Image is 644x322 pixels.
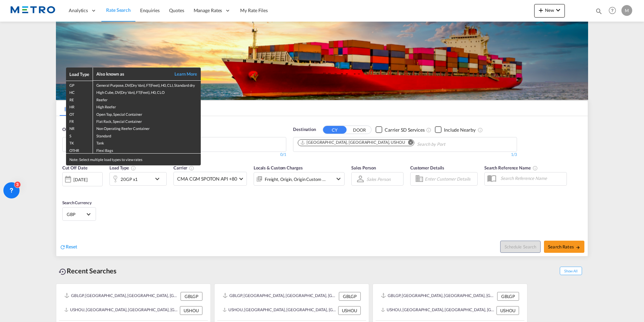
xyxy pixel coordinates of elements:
td: OT [66,110,93,117]
a: Learn More [167,71,197,77]
td: High Reefer [93,103,201,110]
td: HC [66,88,93,95]
th: Load Type [66,68,93,81]
td: NR [66,124,93,131]
div: Note: Select multiple load types to view rates [66,154,201,165]
td: Non Operating Reefer Container [93,124,201,131]
td: OTHR [66,146,93,154]
td: HR [66,103,93,110]
td: FR [66,117,93,124]
td: GP [66,81,93,88]
td: General Purpose, DV(Dry Van), FT(Feet), H0, CLI, Standard dry [93,81,201,88]
td: Standard [93,132,201,139]
td: Flat Rack, Special Container [93,117,201,124]
td: RE [66,96,93,103]
td: Reefer [93,96,201,103]
td: S [66,132,93,139]
div: Also known as [96,71,167,77]
td: Flexi Bags [93,146,201,154]
td: Tank [93,139,201,146]
td: High Cube, DV(Dry Van), FT(Feet), H0, CLO [93,88,201,95]
td: Open Top, Special Container [93,110,201,117]
td: TK [66,139,93,146]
